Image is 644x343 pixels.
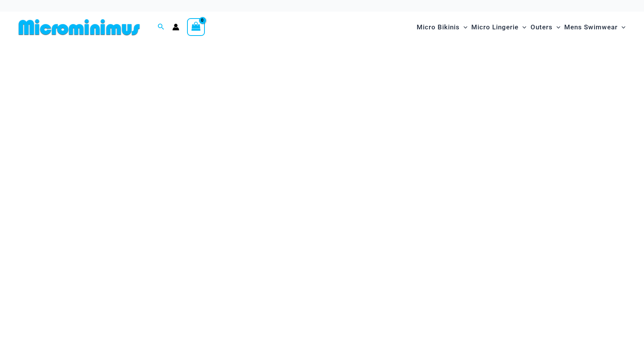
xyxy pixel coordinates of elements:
span: Menu Toggle [553,17,560,37]
nav: Site Navigation [414,14,629,40]
span: Menu Toggle [519,17,526,37]
span: Micro Lingerie [471,17,519,37]
a: Micro BikinisMenu ToggleMenu Toggle [415,15,469,39]
img: MM SHOP LOGO FLAT [15,19,143,36]
span: Micro Bikinis [417,17,460,37]
a: Account icon link [172,24,179,31]
a: View Shopping Cart, empty [187,18,205,36]
a: OutersMenu ToggleMenu Toggle [529,15,562,39]
a: Mens SwimwearMenu ToggleMenu Toggle [562,15,627,39]
span: Menu Toggle [618,17,625,37]
a: Search icon link [158,22,165,32]
span: Mens Swimwear [564,17,618,37]
span: Menu Toggle [460,17,467,37]
a: Micro LingerieMenu ToggleMenu Toggle [469,15,528,39]
span: Outers [531,17,553,37]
